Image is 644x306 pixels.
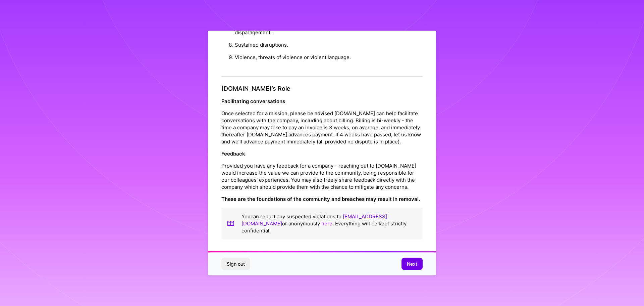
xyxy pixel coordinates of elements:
[241,213,387,226] a: [EMAIL_ADDRESS][DOMAIN_NAME]
[235,51,423,63] li: Violence, threats of violence or violent language.
[221,98,285,104] strong: Facilitating conversations
[321,220,332,226] a: here
[241,213,417,234] p: You can report any suspected violations to or anonymously . Everything will be kept strictly conf...
[221,110,423,145] p: Once selected for a mission, please be advised [DOMAIN_NAME] can help facilitate conversations wi...
[227,213,235,234] img: book icon
[221,85,423,92] h4: [DOMAIN_NAME]’s Role
[235,39,423,51] li: Sustained disruptions.
[221,162,423,190] p: Provided you have any feedback for a company - reaching out to [DOMAIN_NAME] would increase the v...
[221,258,250,270] button: Sign out
[407,261,417,267] span: Next
[401,258,423,270] button: Next
[221,150,245,157] strong: Feedback
[221,195,420,202] strong: These are the foundations of the community and breaches may result in removal.
[227,261,245,267] span: Sign out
